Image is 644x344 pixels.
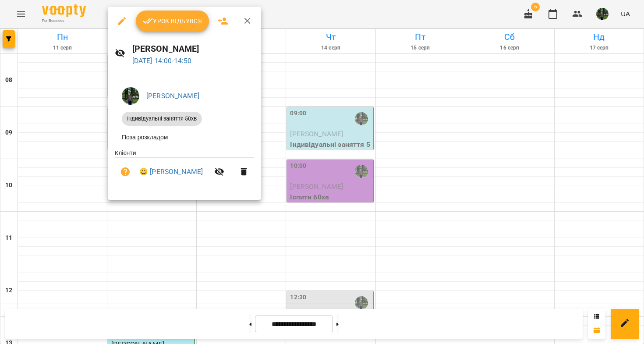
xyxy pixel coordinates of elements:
a: [PERSON_NAME] [146,92,199,100]
a: 😀 [PERSON_NAME] [139,167,203,177]
button: Урок відбувся [136,11,209,32]
span: Індивідуальні заняття 50хв [122,115,202,123]
a: [DATE] 14:00-14:50 [132,57,192,65]
h6: [PERSON_NAME] [132,42,255,56]
img: 295700936d15feefccb57b2eaa6bd343.jpg [122,87,139,105]
li: Поза розкладом [115,129,254,145]
button: Візит ще не сплачено. Додати оплату? [115,161,136,182]
span: Урок відбувся [143,16,202,26]
ul: Клієнти [115,149,254,189]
